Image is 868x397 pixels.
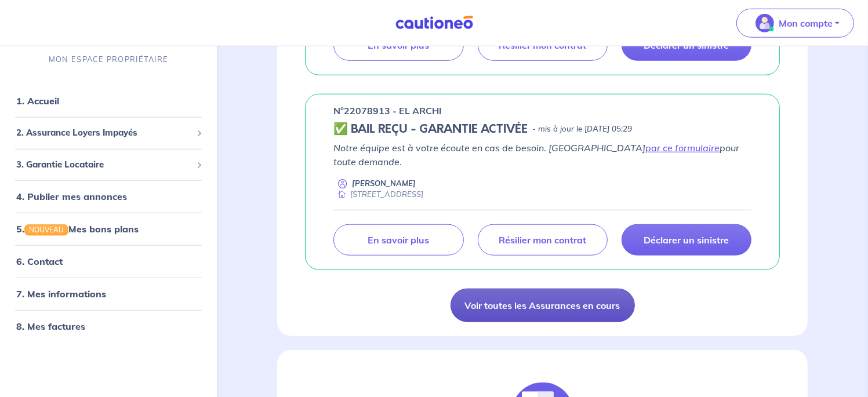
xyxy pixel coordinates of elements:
[368,234,429,246] p: En savoir plus
[16,95,59,107] a: 1. Accueil
[645,142,720,154] a: par ce formulaire
[5,315,212,338] div: 8. Mes factures
[5,122,212,144] div: 2. Assurance Loyers Impayés
[16,256,63,267] a: 6. Contact
[622,224,751,256] a: Déclarer un sinistre
[391,16,478,30] img: Cautioneo
[5,250,212,273] div: 6. Contact
[499,234,586,246] p: Résilier mon contrat
[333,104,442,118] p: n°22078913 - EL ARCHI
[756,14,774,32] img: illu_account_valid_menu.svg
[478,224,608,256] a: Résilier mon contrat
[736,9,854,38] button: illu_account_valid_menu.svgMon compte
[5,282,212,305] div: 7. Mes informations
[16,158,192,171] span: 3. Garantie Locataire
[779,16,833,30] p: Mon compte
[16,288,106,300] a: 7. Mes informations
[5,217,212,241] div: 5.NOUVEAUMes bons plans
[5,185,212,208] div: 4. Publier mes annonces
[333,122,528,136] h5: ✅ BAIL REÇU - GARANTIE ACTIVÉE
[333,122,751,136] div: state: CONTRACT-VALIDATED, Context: ,MAYBE-CERTIFICATE,,LESSOR-DOCUMENTS,IS-ODEALIM
[16,126,192,140] span: 2. Assurance Loyers Impayés
[644,234,729,246] p: Déclarer un sinistre
[49,54,168,65] p: MON ESPACE PROPRIÉTAIRE
[532,123,632,135] p: - mis à jour le [DATE] 05:29
[333,224,463,256] a: En savoir plus
[352,178,416,189] p: [PERSON_NAME]
[16,320,85,332] a: 8. Mes factures
[16,223,139,235] a: 5.NOUVEAUMes bons plans
[5,153,212,176] div: 3. Garantie Locataire
[451,289,635,322] a: Voir toutes les Assurances en cours
[16,191,127,202] a: 4. Publier mes annonces
[5,89,212,112] div: 1. Accueil
[333,141,751,169] p: Notre équipe est à votre écoute en cas de besoin. [GEOGRAPHIC_DATA] pour toute demande.
[333,189,423,200] div: [STREET_ADDRESS]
